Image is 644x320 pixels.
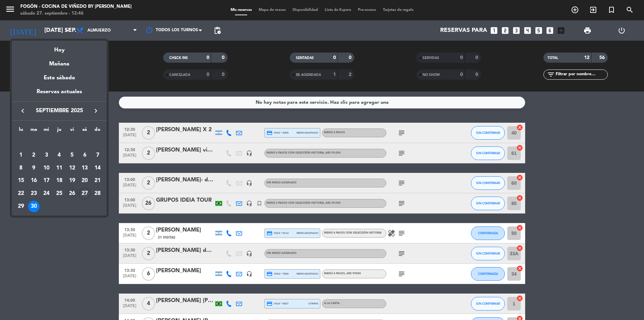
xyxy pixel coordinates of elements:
[91,149,104,162] td: 7 de septiembre de 2025
[27,149,40,162] td: 2 de septiembre de 2025
[92,162,103,174] div: 14
[28,162,40,174] div: 9
[28,201,40,212] div: 30
[53,162,66,175] td: 11 de septiembre de 2025
[12,68,107,87] div: Este sábado
[92,188,103,199] div: 28
[66,149,78,161] div: 5
[79,149,90,161] div: 6
[66,188,78,199] div: 26
[92,107,100,115] i: keyboard_arrow_right
[91,174,104,187] td: 21 de septiembre de 2025
[79,175,90,186] div: 20
[66,175,78,186] div: 19
[66,174,79,187] td: 19 de septiembre de 2025
[40,162,53,175] td: 10 de septiembre de 2025
[79,174,91,187] td: 20 de septiembre de 2025
[15,200,27,213] td: 29 de septiembre de 2025
[53,175,65,186] div: 18
[12,41,107,55] div: Hoy
[15,175,27,186] div: 15
[28,188,40,199] div: 23
[92,175,103,186] div: 21
[91,162,104,175] td: 14 de septiembre de 2025
[15,126,27,136] th: lunes
[29,106,90,115] span: septiembre 2025
[53,126,66,136] th: jueves
[28,149,40,161] div: 2
[15,149,27,161] div: 1
[66,126,79,136] th: viernes
[92,149,103,161] div: 7
[40,126,53,136] th: miércoles
[41,149,52,161] div: 3
[79,149,91,162] td: 6 de septiembre de 2025
[15,149,27,162] td: 1 de septiembre de 2025
[27,200,40,213] td: 30 de septiembre de 2025
[15,188,27,199] div: 22
[79,162,91,175] td: 13 de septiembre de 2025
[79,188,90,199] div: 27
[15,136,104,149] td: SEP.
[19,107,27,115] i: keyboard_arrow_left
[17,106,29,115] button: keyboard_arrow_left
[66,162,78,174] div: 12
[40,149,53,162] td: 3 de septiembre de 2025
[53,187,66,200] td: 25 de septiembre de 2025
[41,175,52,186] div: 17
[41,162,52,174] div: 10
[66,149,79,162] td: 5 de septiembre de 2025
[15,187,27,200] td: 22 de septiembre de 2025
[53,149,66,162] td: 4 de septiembre de 2025
[15,201,27,212] div: 29
[66,162,79,175] td: 12 de septiembre de 2025
[53,174,66,187] td: 18 de septiembre de 2025
[12,87,107,101] div: Reservas actuales
[91,187,104,200] td: 28 de septiembre de 2025
[12,55,107,68] div: Mañana
[15,174,27,187] td: 15 de septiembre de 2025
[27,187,40,200] td: 23 de septiembre de 2025
[53,149,65,161] div: 4
[66,187,79,200] td: 26 de septiembre de 2025
[79,126,91,136] th: sábado
[41,188,52,199] div: 24
[15,162,27,175] td: 8 de septiembre de 2025
[28,175,40,186] div: 16
[15,162,27,174] div: 8
[40,174,53,187] td: 17 de septiembre de 2025
[27,174,40,187] td: 16 de septiembre de 2025
[53,162,65,174] div: 11
[90,106,102,115] button: keyboard_arrow_right
[27,162,40,175] td: 9 de septiembre de 2025
[40,187,53,200] td: 24 de septiembre de 2025
[91,126,104,136] th: domingo
[79,162,90,174] div: 13
[79,187,91,200] td: 27 de septiembre de 2025
[27,126,40,136] th: martes
[53,188,65,199] div: 25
